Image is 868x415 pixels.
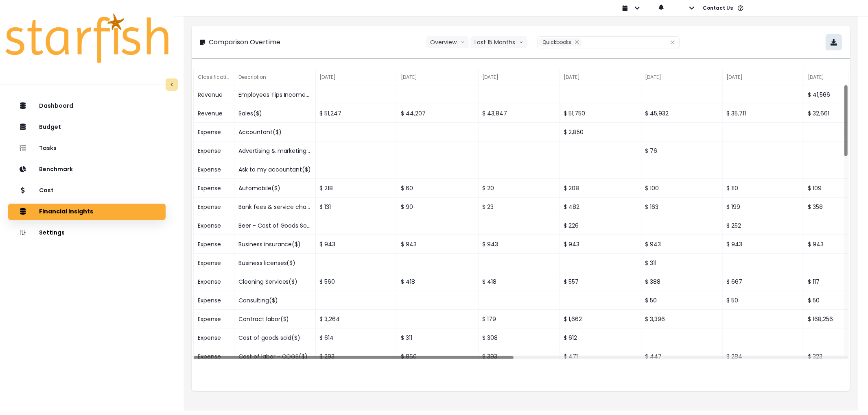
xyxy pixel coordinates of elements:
[234,198,316,216] div: Bank fees & service charges($)
[560,310,641,328] div: $ 1,662
[316,328,397,347] div: $ 614
[194,216,234,235] div: Expense
[479,272,560,291] div: $ 418
[234,216,316,235] div: Beer - Cost of Goods Sold($)
[641,198,723,216] div: $ 163
[641,104,723,123] div: $ 45,932
[641,347,723,366] div: $ 447
[234,160,316,179] div: Ask to my accountant($)
[234,291,316,310] div: Consulting($)
[8,140,166,156] button: Tasks
[397,235,479,254] div: $ 943
[641,69,723,85] div: [DATE]
[194,160,234,179] div: Expense
[316,272,397,291] div: $ 560
[194,310,234,328] div: Expense
[194,198,234,216] div: Expense
[316,69,397,85] div: [DATE]
[560,235,641,254] div: $ 943
[641,291,723,310] div: $ 50
[560,104,641,123] div: $ 51,750
[479,310,560,328] div: $ 179
[316,310,397,328] div: $ 3,264
[723,235,804,254] div: $ 943
[670,38,675,46] button: Clear
[8,119,166,135] button: Budget
[641,254,723,272] div: $ 311
[479,328,560,347] div: $ 308
[723,216,804,235] div: $ 252
[560,328,641,347] div: $ 612
[8,183,166,199] button: Cost
[723,272,804,291] div: $ 667
[316,235,397,254] div: $ 943
[641,141,723,160] div: $ 76
[575,40,579,45] svg: close
[234,104,316,123] div: Sales($)
[316,179,397,198] div: $ 218
[560,123,641,141] div: $ 2,850
[397,328,479,347] div: $ 311
[641,310,723,328] div: $ 3,396
[234,347,316,366] div: Cost of labor - COGS($)
[542,39,571,46] span: Quickbooks
[641,235,723,254] div: $ 943
[397,104,479,123] div: $ 44,207
[641,179,723,198] div: $ 100
[573,38,582,46] button: Remove
[234,328,316,347] div: Cost of goods sold($)
[194,291,234,310] div: Expense
[560,179,641,198] div: $ 208
[234,69,316,85] div: Description
[234,179,316,198] div: Automobile($)
[234,272,316,291] div: Cleaning Services($)
[723,198,804,216] div: $ 199
[194,123,234,141] div: Expense
[470,36,527,48] button: Last 15 Monthsarrow down line
[194,85,234,104] div: Revenue
[479,69,560,85] div: [DATE]
[39,166,73,173] p: Benchmark
[560,272,641,291] div: $ 557
[723,104,804,123] div: $ 35,711
[723,179,804,198] div: $ 110
[209,37,280,47] p: Comparison Overtime
[234,310,316,328] div: Contract labor($)
[479,104,560,123] div: $ 43,847
[560,216,641,235] div: $ 226
[479,179,560,198] div: $ 20
[397,179,479,198] div: $ 60
[316,104,397,123] div: $ 51,247
[519,38,523,46] svg: arrow down line
[194,272,234,291] div: Expense
[670,40,675,45] svg: close
[560,198,641,216] div: $ 482
[8,98,166,114] button: Dashboard
[8,225,166,241] button: Settings
[8,161,166,178] button: Benchmark
[479,235,560,254] div: $ 943
[560,69,641,85] div: [DATE]
[194,328,234,347] div: Expense
[426,36,469,48] button: Overviewarrow down line
[461,38,465,46] svg: arrow down line
[397,198,479,216] div: $ 90
[234,235,316,254] div: Business insurance($)
[560,347,641,366] div: $ 471
[397,69,479,85] div: [DATE]
[234,254,316,272] div: Business licenses($)
[397,347,479,366] div: $ 860
[723,69,804,85] div: [DATE]
[723,291,804,310] div: $ 50
[479,347,560,366] div: $ 393
[723,347,804,366] div: $ 284
[194,104,234,123] div: Revenue
[539,38,582,46] div: Quickbooks
[194,347,234,366] div: Expense
[8,204,166,220] button: Financial Insights
[39,145,57,152] p: Tasks
[234,123,316,141] div: Accountant($)
[39,187,54,194] p: Cost
[194,69,234,85] div: Classification
[194,179,234,198] div: Expense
